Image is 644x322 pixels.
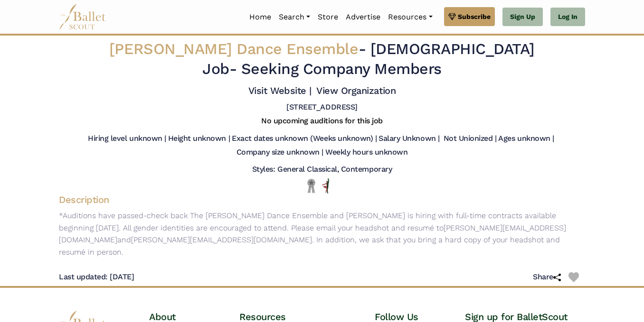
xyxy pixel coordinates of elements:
[275,7,314,27] a: Search
[246,7,275,27] a: Home
[314,7,342,27] a: Store
[51,210,593,258] p: *Auditions have passed-check back The [PERSON_NAME] Dance Ensemble and [PERSON_NAME] is hiring wi...
[384,7,436,27] a: Resources
[104,39,540,79] h2: - - Seeking Company Members
[252,165,392,175] h5: Styles: General Classical, Contemporary
[444,7,495,26] a: Subscribe
[502,8,543,27] a: Sign Up
[232,134,377,144] h5: Exact dates unknown (Weeks unknown) |
[168,134,230,144] h5: Height unknown |
[379,134,439,144] h5: Salary Unknown |
[237,147,323,157] h5: Company size unknown |
[325,147,407,157] h5: Weekly hours unknown
[51,193,593,206] h4: Description
[316,85,396,96] a: View Organization
[533,272,568,282] h5: Share
[342,7,384,27] a: Advertise
[568,272,579,283] img: Heart
[202,40,535,78] span: [DEMOGRAPHIC_DATA] Job
[248,85,312,96] a: Visit Website |
[305,178,317,193] img: Local
[444,134,497,144] h5: Not Unionized |
[88,134,166,144] h5: Hiring level unknown |
[109,40,359,58] span: [PERSON_NAME] Dance Ensemble
[286,102,357,112] h5: [STREET_ADDRESS]
[458,11,491,22] span: Subscribe
[261,116,383,126] h5: No upcoming auditions for this job
[59,272,134,282] h5: Last updated: [DATE]
[448,11,456,22] img: gem.svg
[550,8,585,27] a: Log In
[322,178,329,193] img: All
[498,134,554,144] h5: Ages unknown |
